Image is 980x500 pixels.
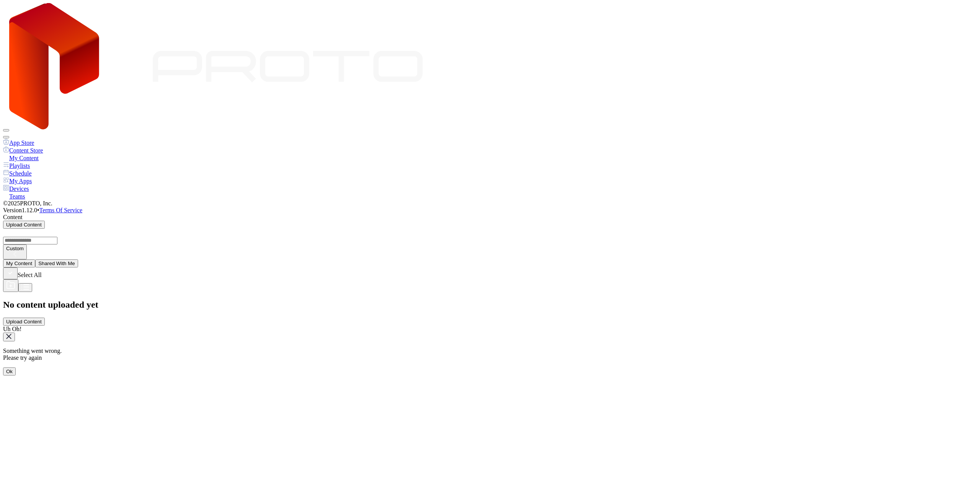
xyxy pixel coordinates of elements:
span: Select All [18,272,42,278]
button: Custom [3,244,27,259]
div: © 2025 PROTO, Inc. [3,200,977,207]
div: Ok [6,369,13,374]
a: App Store [3,139,977,146]
a: Content Store [3,146,977,154]
button: Upload Content [3,318,45,326]
a: Schedule [3,169,977,177]
a: Devices [3,185,977,192]
div: Content [3,214,977,221]
div: Upload Content [6,222,42,228]
p: Something went wrong. Please try again [3,348,977,361]
button: Ok [3,367,16,375]
h2: No content uploaded yet [3,300,977,310]
a: Teams [3,192,977,200]
a: Terms Of Service [39,207,83,213]
div: Uh Oh! [3,326,977,333]
button: Upload Content [3,221,45,229]
a: My Apps [3,177,977,185]
span: Version 1.12.0 • [3,207,39,213]
div: Custom [6,246,24,251]
button: My Content [3,259,35,267]
div: Upload Content [6,319,42,325]
a: Playlists [3,162,977,169]
a: My Content [3,154,977,162]
button: Shared With Me [35,259,78,267]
